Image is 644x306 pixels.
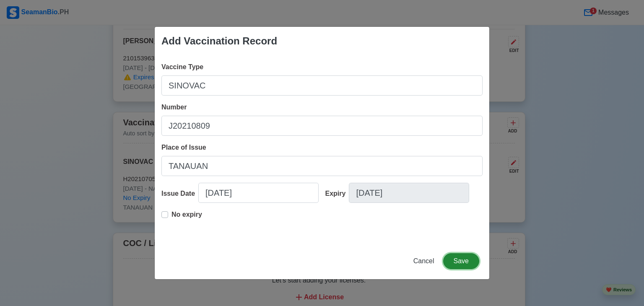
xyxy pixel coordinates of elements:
span: Vaccine Type [161,63,203,70]
span: Place of Issue [161,144,206,151]
div: Expiry [325,189,349,199]
div: Add Vaccination Record [161,34,277,49]
span: Cancel [413,257,434,265]
div: Issue Date [161,189,198,199]
button: Save [443,253,479,269]
span: Number [161,104,187,111]
input: Ex: Manila [161,156,483,176]
p: No expiry [171,210,202,220]
input: Ex: 1234567890 [161,116,483,136]
input: Ex: Sinovac 1st Dose [161,75,483,96]
button: Cancel [408,253,440,269]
